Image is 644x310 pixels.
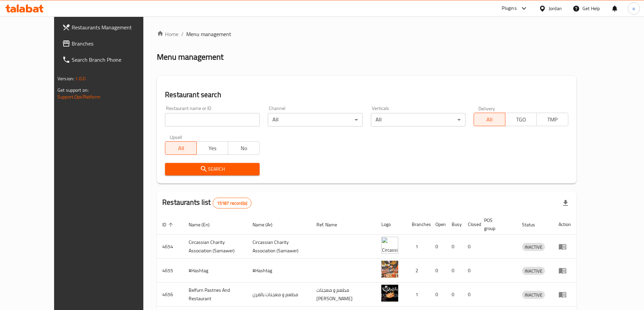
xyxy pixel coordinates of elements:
div: Total records count [213,198,252,208]
button: TMP [536,113,568,126]
img: #Hashtag [381,261,398,278]
span: ID [162,221,175,229]
img: ​Circassian ​Charity ​Association​ (Samawer) [381,237,398,254]
td: مطعم و معجنات بالفرن [247,283,311,307]
span: Search Branch Phone [72,56,156,64]
a: Home [157,30,178,38]
div: Menu [558,243,571,251]
td: 4656 [157,283,183,307]
span: INACTIVE [522,291,545,299]
td: مطعم و معجنات [PERSON_NAME] [311,283,376,307]
td: 0 [446,235,462,259]
th: Logo [376,214,406,235]
span: No [231,143,257,153]
th: Open [430,214,446,235]
td: 0 [462,235,479,259]
div: Plugins [502,4,517,12]
td: 0 [446,283,462,307]
img: Belfurn Pastries And Restaurant [381,285,398,302]
a: Search Branch Phone [57,52,162,68]
div: Menu [558,290,571,299]
h2: Restaurant search [165,90,568,100]
span: Search [170,165,254,173]
span: Version: [57,74,74,83]
th: Busy [446,214,462,235]
th: Action [553,214,576,235]
button: TGO [505,113,537,126]
th: Closed [462,214,479,235]
td: Belfurn Pastries And Restaurant [183,283,247,307]
div: Menu [558,266,571,275]
a: Support.OpsPlatform [57,92,100,101]
td: 0 [430,283,446,307]
span: Name (Ar) [253,221,281,229]
span: 15187 record(s) [213,200,251,206]
a: Restaurants Management [57,19,162,35]
h2: Restaurants list [162,197,252,208]
td: ​Circassian ​Charity ​Association​ (Samawer) [247,235,311,259]
td: 1 [406,283,430,307]
td: 2 [406,259,430,283]
label: Upsell [170,135,182,139]
button: No [228,141,260,155]
button: All [165,141,197,155]
td: 0 [430,235,446,259]
span: 1.0.0 [75,74,86,83]
div: All [268,113,362,126]
td: 0 [430,259,446,283]
th: Branches [406,214,430,235]
label: Delivery [478,106,495,111]
input: Search for restaurant name or ID.. [165,113,260,126]
span: All [477,115,503,124]
span: TMP [540,115,566,124]
span: Name (En) [189,221,218,229]
button: All [474,113,505,126]
div: All [371,113,466,126]
button: Search [165,163,260,175]
span: Ref. Name [316,221,346,229]
td: #Hashtag [247,259,311,283]
td: 0 [462,259,479,283]
td: #Hashtag [183,259,247,283]
span: All [168,143,194,153]
span: Menu management [186,30,231,38]
span: Get support on: [57,86,89,94]
span: INACTIVE [522,243,545,251]
div: Export file [557,195,574,211]
span: Branches [72,39,156,48]
span: INACTIVE [522,267,545,275]
li: / [181,30,184,38]
td: 4654 [157,235,183,259]
button: Yes [196,141,228,155]
div: Jordan [549,5,562,12]
span: TGO [508,115,534,124]
td: 4655 [157,259,183,283]
span: o [633,5,635,12]
a: Branches [57,35,162,52]
span: Status [522,221,544,229]
span: Restaurants Management [72,23,156,31]
h2: Menu management [157,52,223,62]
nav: breadcrumb [157,30,576,38]
td: ​Circassian ​Charity ​Association​ (Samawer) [183,235,247,259]
td: 0 [462,283,479,307]
span: POS group [484,216,508,232]
td: 1 [406,235,430,259]
span: Yes [199,143,225,153]
td: 0 [446,259,462,283]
